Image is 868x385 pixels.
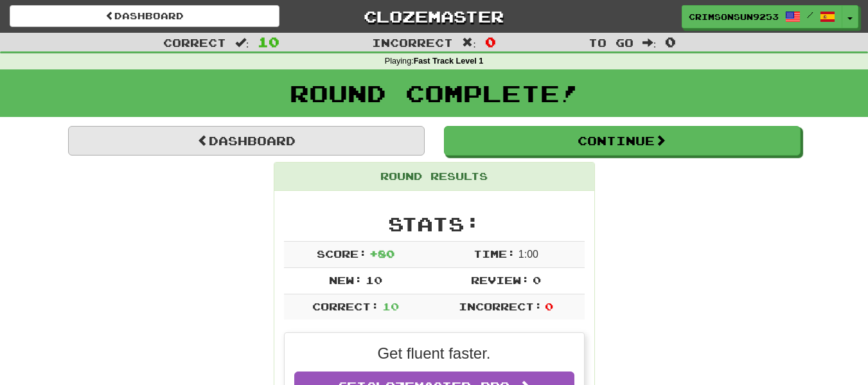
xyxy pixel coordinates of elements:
div: Round Results [274,163,594,191]
a: Clozemaster [299,5,569,28]
span: 0 [545,300,553,312]
span: Incorrect [372,36,453,49]
span: To go [589,36,633,49]
span: Time: [474,247,515,260]
span: 1 : 0 0 [518,249,538,260]
span: : [642,37,657,48]
span: New: [329,274,362,286]
a: Dashboard [10,5,279,27]
span: 0 [533,274,541,286]
span: 10 [366,274,382,286]
h1: Round Complete! [4,80,864,106]
span: Score: [317,247,367,260]
a: CrimsonSun9253 / [682,5,842,28]
span: Correct [163,36,226,49]
strong: Fast Track Level 1 [414,57,484,66]
h2: Stats: [284,213,585,235]
a: Dashboard [68,126,425,156]
span: Correct: [312,300,379,312]
span: Incorrect: [459,300,542,312]
span: Review: [471,274,529,286]
span: 0 [665,34,676,49]
span: + 80 [369,247,394,260]
span: : [462,37,476,48]
span: 0 [485,34,496,49]
span: : [235,37,249,48]
button: Continue [444,126,801,156]
span: 10 [258,34,279,49]
p: Get fluent faster. [294,343,574,364]
span: 10 [382,300,399,312]
span: CrimsonSun9253 [689,11,779,22]
span: / [807,10,813,19]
